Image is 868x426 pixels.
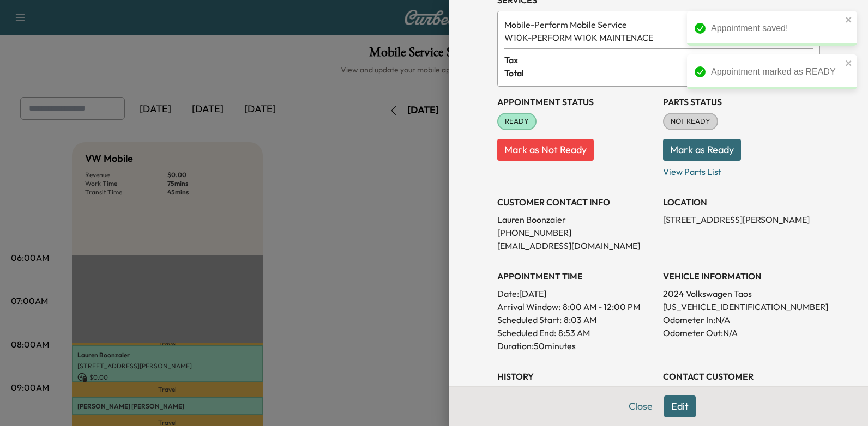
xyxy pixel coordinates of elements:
p: Scheduled Start: [497,313,562,326]
span: READY [498,116,535,127]
p: View Parts List [663,161,820,178]
p: Odometer Out: N/A [663,326,820,339]
div: Appointment marked as READY [711,65,842,78]
span: PERFORM W10K MAINTENACE [504,31,782,44]
p: Date: [DATE] [497,287,654,300]
h3: LOCATION [663,196,820,209]
span: Total [504,66,787,80]
p: Duration: 50 minutes [497,339,654,352]
p: [STREET_ADDRESS][PERSON_NAME] [663,213,820,226]
button: Mark as Not Ready [497,139,594,161]
h3: Parts Status [663,95,820,108]
p: 8:53 AM [558,326,590,339]
p: 8:03 AM [564,313,596,326]
span: 8:00 AM - 12:00 PM [563,300,640,313]
h3: History [497,370,654,383]
button: Close [622,395,660,417]
p: 2024 Volkswagen Taos [663,287,820,300]
span: Tax [504,53,787,66]
p: Scheduled End: [497,326,556,339]
button: Mark as Ready [663,139,741,161]
h3: CONTACT CUSTOMER [663,370,820,383]
p: Arrival Window: [497,300,654,313]
button: Edit [664,395,696,417]
h3: VEHICLE INFORMATION [663,270,820,283]
button: close [845,15,853,24]
h3: CUSTOMER CONTACT INFO [497,196,654,209]
div: Appointment saved! [711,22,842,35]
p: Lauren Boonzaier [497,213,654,226]
p: [US_VEHICLE_IDENTIFICATION_NUMBER] [663,300,820,313]
p: [EMAIL_ADDRESS][DOMAIN_NAME] [497,239,654,252]
span: NOT READY [664,116,717,127]
h3: Appointment Status [497,95,654,108]
button: close [845,59,853,68]
h3: APPOINTMENT TIME [497,270,654,283]
p: [PHONE_NUMBER] [497,226,654,239]
span: Perform Mobile Service [504,18,782,31]
p: Odometer In: N/A [663,313,820,326]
